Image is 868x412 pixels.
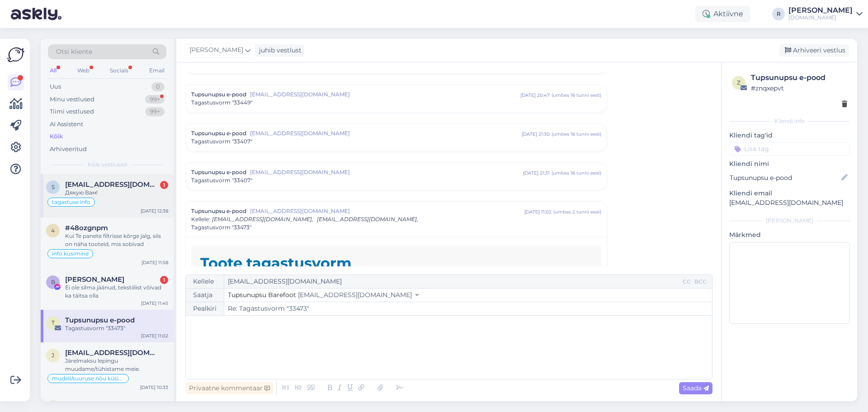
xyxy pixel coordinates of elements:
span: j [52,352,54,359]
span: janndra.saar@gmail.com [65,349,159,357]
span: T [52,319,55,326]
span: Tupsunupsu e-pood [191,168,246,176]
div: ( umbes 2 tunni eest ) [553,208,601,215]
div: 99+ [145,107,165,116]
span: [EMAIL_ADDRESS][DOMAIN_NAME] [298,291,412,299]
div: [DATE] 11:45 [141,300,168,307]
div: Kui Te panete filtrisse kõrge jalg, siis on näha tooteid, mis sobivad [65,232,168,248]
div: ( umbes 16 tunni eest ) [552,92,601,99]
span: Tupsunupsu e-pood [65,316,135,324]
div: Uus [50,82,61,91]
span: [PERSON_NAME] [189,45,243,55]
div: [DATE] 10:33 [140,384,168,391]
span: Kõik vestlused [88,161,127,169]
span: [EMAIL_ADDRESS][DOMAIN_NAME] [250,207,524,215]
div: Web [75,65,91,76]
span: z [737,79,741,86]
span: [EMAIL_ADDRESS][DOMAIN_NAME], [317,216,418,223]
div: [DATE] 21:30 [522,131,550,137]
div: 1 [160,276,168,284]
input: Lisa tag [729,142,850,156]
span: Tagastusvorm "33407" [191,137,252,146]
div: Kellele [186,275,224,288]
div: Minu vestlused [50,95,94,104]
span: Tupsunupsu e-pood [191,129,246,137]
div: Tagastusvorm "33473" [65,324,168,332]
div: [DATE] 21:31 [523,170,550,176]
p: Kliendi nimi [729,159,850,169]
div: Järelmaksu lepingu muudame/tühistame meie. [65,357,168,373]
div: Pealkiri [186,302,224,315]
span: Katre Kruse [65,400,124,408]
div: [DATE] 11:58 [142,259,168,266]
span: Saada [683,384,709,392]
div: Saatja [186,289,224,302]
span: Birgit Luiv [65,275,124,284]
span: Tagastusvorm "33473" [191,223,251,232]
div: Privaatne kommentaar [185,382,274,394]
span: B [51,279,55,285]
input: Write subject here... [224,302,712,315]
p: Märkmed [729,230,850,240]
div: Kliendi info [729,117,850,125]
div: juhib vestlust [255,46,302,55]
div: Email [147,65,166,76]
span: sunshine.jfy@gmail.com [65,180,159,189]
span: Otsi kliente [56,47,92,57]
span: [EMAIL_ADDRESS][DOMAIN_NAME] [250,129,522,137]
span: Kellele : [191,216,210,223]
div: Tiimi vestlused [50,107,94,116]
span: [EMAIL_ADDRESS][DOMAIN_NAME], [212,216,313,223]
div: ( umbes 16 tunni eest ) [552,170,601,176]
div: AI Assistent [50,120,83,129]
div: 1 [160,181,168,189]
div: All [48,65,58,76]
span: [EMAIL_ADDRESS][DOMAIN_NAME] [250,168,523,176]
div: [PERSON_NAME] [729,217,850,225]
div: 0 [151,82,165,91]
span: s [52,184,55,190]
div: Ei ole silma jäänud, tekstiilist võivad ka täitsa olla [65,284,168,300]
div: Socials [108,65,130,76]
p: [EMAIL_ADDRESS][DOMAIN_NAME] [729,198,850,208]
span: mudeli/suuruse nõu küsimine [52,376,124,381]
div: Arhiveeri vestlus [779,44,849,57]
span: tagastuse info [52,199,90,205]
div: Дякую Вам! [65,189,168,197]
button: Tupsunupsu Barefoot [EMAIL_ADDRESS][DOMAIN_NAME] [228,290,419,300]
h2: Toote tagastusvorm [200,255,592,272]
p: Kliendi email [729,189,850,198]
span: #48ozgnpm [65,224,108,232]
div: [DOMAIN_NAME] [788,14,853,21]
span: [EMAIL_ADDRESS][DOMAIN_NAME] [250,90,520,99]
div: CC [681,278,693,286]
div: [DATE] 20:47 [520,92,550,99]
p: Kliendi tag'id [729,131,850,140]
div: [DATE] 11:02 [524,208,552,215]
div: [DATE] 12:38 [141,208,168,214]
input: Lisa nimi [730,173,840,183]
div: Arhiveeritud [50,145,87,154]
div: R [772,8,785,20]
div: ( umbes 16 tunni eest ) [552,131,601,137]
div: 99+ [145,95,165,104]
span: 4 [51,227,55,234]
div: Kõik [50,132,63,141]
span: Tagastusvorm "33407" [191,176,252,185]
div: [DATE] 11:02 [141,332,168,339]
span: info küsimine [52,251,89,256]
div: # znqxepvt [751,83,847,93]
span: Tupsunupsu e-pood [191,207,246,215]
input: Recepient... [224,275,681,288]
div: BCC [693,278,708,286]
span: Tagastusvorm "33449" [191,99,252,107]
div: [PERSON_NAME] [788,7,853,14]
div: Tupsunupsu e-pood [751,72,847,83]
span: Tupsunupsu e-pood [191,90,246,99]
a: [PERSON_NAME][DOMAIN_NAME] [788,7,863,21]
img: Askly Logo [7,46,24,63]
div: Aktiivne [695,6,750,22]
span: Tupsunupsu Barefoot [228,291,296,299]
